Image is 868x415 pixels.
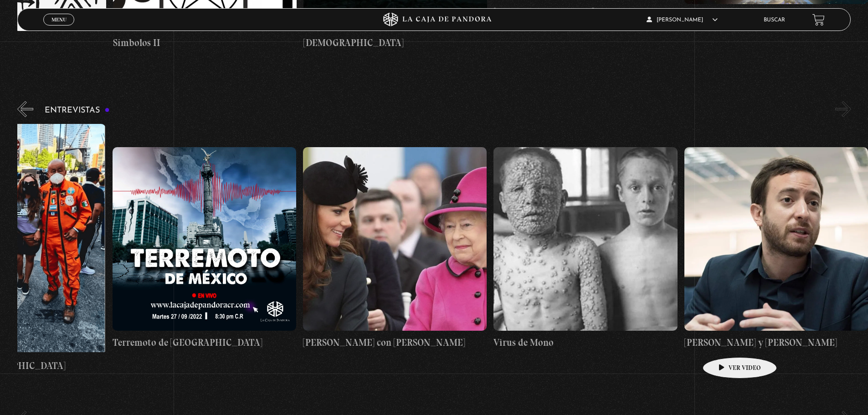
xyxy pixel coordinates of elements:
h3: Entrevistas [45,106,110,115]
h4: [PERSON_NAME] con [PERSON_NAME] [303,335,487,350]
h4: Símbolos II [113,36,297,50]
button: Previous [17,101,33,117]
a: [PERSON_NAME] con [PERSON_NAME] [303,124,487,373]
h4: Virus de Mono [493,335,677,350]
span: [PERSON_NAME] [647,17,718,23]
a: Terremoto de [GEOGRAPHIC_DATA] [113,124,296,373]
span: Cerrar [48,25,70,31]
a: Virus de Mono [493,124,677,373]
h4: [DEMOGRAPHIC_DATA] [494,5,678,19]
span: Menu [51,17,67,22]
h4: Terremoto de [GEOGRAPHIC_DATA] [113,335,296,350]
a: Buscar [764,17,785,23]
a: View your shopping cart [812,14,825,26]
a: [PERSON_NAME] y [PERSON_NAME] [684,124,868,373]
h4: [DEMOGRAPHIC_DATA] [303,36,487,50]
button: Next [835,101,851,117]
h4: [PERSON_NAME] y [PERSON_NAME] [684,335,868,350]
